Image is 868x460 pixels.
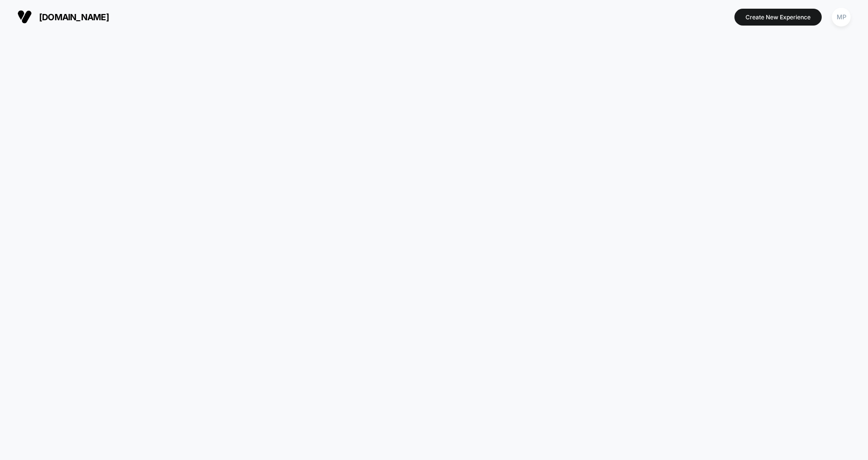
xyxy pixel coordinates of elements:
button: Create New Experience [734,9,822,26]
button: MP [829,7,854,27]
button: [DOMAIN_NAME] [14,9,112,25]
div: MP [832,8,851,27]
img: Visually logo [17,10,32,24]
span: [DOMAIN_NAME] [39,12,109,22]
